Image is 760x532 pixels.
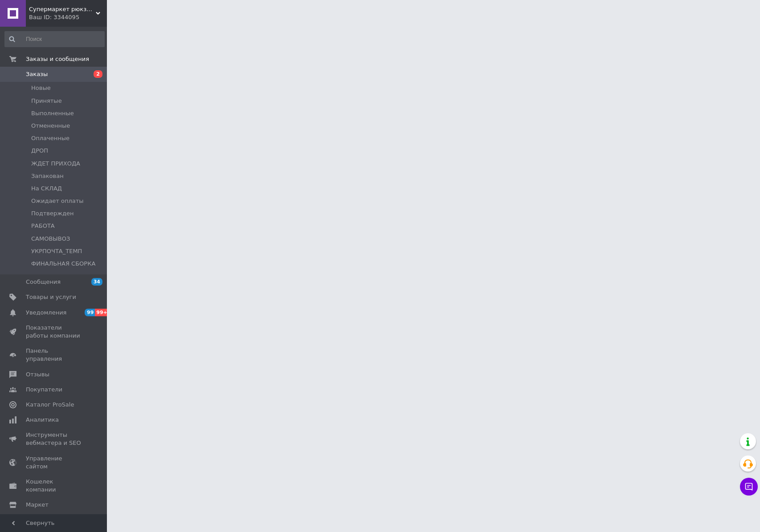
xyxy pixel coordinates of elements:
span: Заказы [26,70,48,78]
span: Сообщения [26,278,61,286]
span: На СКЛАД [31,185,62,193]
span: Аналитика [26,416,59,424]
div: Ваш ID: 3344095 [29,13,107,21]
span: Каталог ProSale [26,401,74,409]
span: 34 [91,278,102,286]
span: Запакован [31,172,64,180]
span: УКРПОЧТА_ТЕМП [31,247,82,255]
span: Панель управления [26,347,82,363]
span: Оплаченные [31,134,69,142]
span: Ожидает оплаты [31,197,84,205]
span: РАБОТА [31,222,55,230]
span: САМОВЫВОЗ [31,235,70,243]
span: Инструменты вебмастера и SEO [26,431,82,447]
span: Маркет [26,501,49,509]
span: Уведомления [26,309,66,317]
span: Отмененные [31,122,70,130]
span: Подтвержден [31,210,74,218]
span: Товары и услуги [26,293,76,301]
span: Кошелек компании [26,478,82,494]
span: 99+ [95,309,110,316]
span: Отзывы [26,371,49,379]
span: ФИНАЛЬНАЯ СБОРКА [31,260,95,268]
span: Показатели работы компании [26,324,82,340]
input: Поиск [4,31,105,47]
span: Заказы и сообщения [26,55,89,63]
span: Принятые [31,97,62,105]
span: 99 [85,309,95,316]
span: Супермаркет рюкзаков "Rukzak-market" [29,5,96,13]
span: ЖДЕТ ПРИХОДА [31,160,80,168]
span: Выполненные [31,109,74,117]
span: 2 [94,70,102,78]
span: Покупатели [26,386,62,394]
span: ДРОП [31,147,48,155]
button: Чат с покупателем [740,478,758,496]
span: Управление сайтом [26,455,82,471]
span: Новые [31,84,51,92]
